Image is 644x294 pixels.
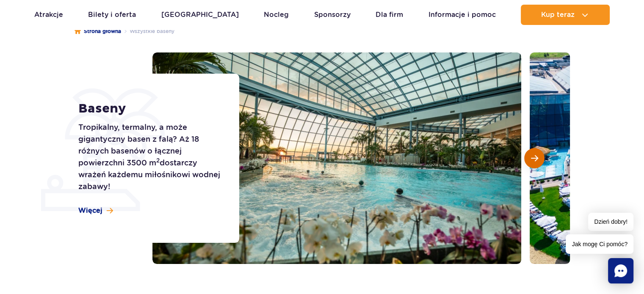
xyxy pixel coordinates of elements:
[376,5,403,25] a: Dla firm
[121,27,174,36] li: Wszystkie baseny
[78,101,220,116] h1: Baseny
[156,157,160,164] sup: 2
[75,27,121,36] a: Strona główna
[78,206,102,215] span: Więcej
[524,148,544,168] button: Następny slajd
[588,213,633,231] span: Dzień dobry!
[34,5,63,25] a: Atrakcje
[78,206,113,215] a: Więcej
[88,5,136,25] a: Bilety i oferta
[566,234,633,254] span: Jak mogę Ci pomóc?
[608,258,633,283] div: Chat
[161,5,239,25] a: [GEOGRAPHIC_DATA]
[78,121,220,192] p: Tropikalny, termalny, a może gigantyczny basen z falą? Aż 18 różnych basenów o łącznej powierzchn...
[428,5,496,25] a: Informacje i pomoc
[314,5,351,25] a: Sponsorzy
[541,11,575,19] span: Kup teraz
[264,5,289,25] a: Nocleg
[152,52,521,264] img: Basen wewnętrzny w Suntago, z tropikalnymi roślinami i orchideami
[521,5,610,25] button: Kup teraz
